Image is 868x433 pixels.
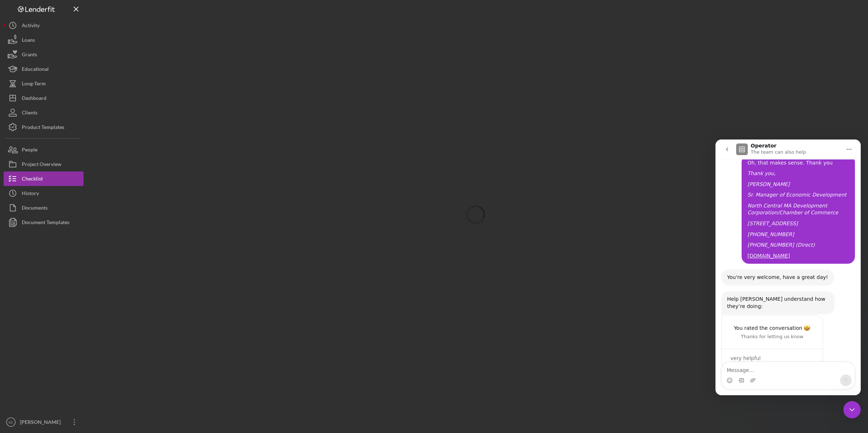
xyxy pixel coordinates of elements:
div: Document Templates [22,215,69,231]
div: Activity [22,18,40,35]
div: History [22,186,39,202]
button: Grants [4,47,84,62]
div: Product Templates [22,120,64,136]
button: Documents [4,201,84,215]
div: Loans [22,33,35,49]
button: People [4,142,84,157]
div: [PERSON_NAME] [18,415,65,431]
button: Activity [4,18,84,33]
div: Checklist [22,171,43,188]
div: Documents [22,201,48,217]
button: Project Overview [4,157,84,171]
div: People [22,142,37,159]
div: Educational [22,62,49,78]
div: Grants [22,47,37,64]
button: SC[PERSON_NAME] [4,415,84,429]
iframe: Intercom live chat [715,139,861,395]
div: Project Overview [22,157,61,173]
div: Long-Term [22,76,46,93]
button: Product Templates [4,120,84,134]
button: History [4,186,84,201]
iframe: Intercom live chat [843,401,861,418]
button: Long-Term [4,76,84,91]
div: Dashboard [22,91,46,107]
text: SC [8,420,13,424]
button: Loans [4,33,84,47]
button: Clients [4,105,84,120]
button: Document Templates [4,215,84,230]
div: Clients [22,105,37,122]
button: Dashboard [4,91,84,105]
button: Checklist [4,171,84,186]
button: Educational [4,62,84,76]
